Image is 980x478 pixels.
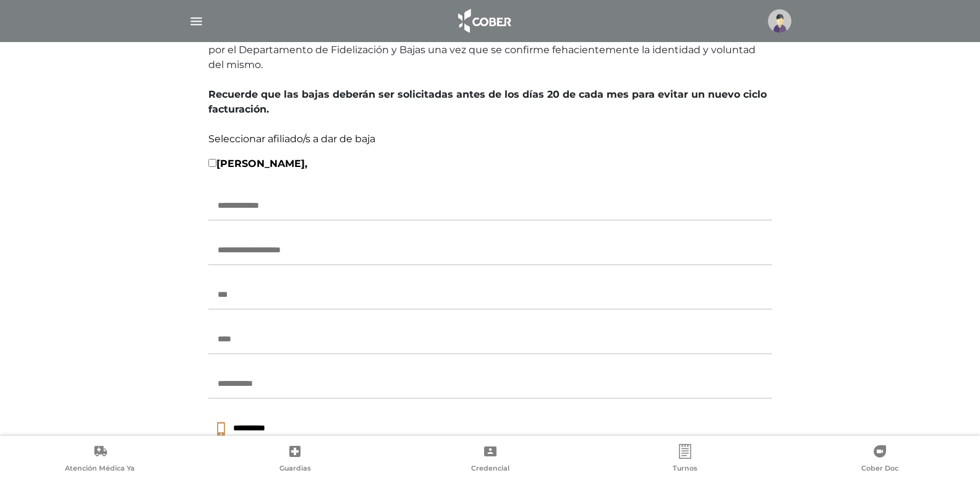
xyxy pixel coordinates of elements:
span: Turnos [673,464,697,475]
a: Guardias [197,444,392,476]
img: logo_cober_home-white.png [451,6,516,36]
img: Cober_menu-lines-white.svg [189,14,204,29]
input: [PERSON_NAME], [208,159,216,167]
span: Guardias [279,464,311,475]
span: Cober Doc [861,464,898,475]
a: Cober Doc [783,444,978,476]
span: Atención Médica Ya [65,464,135,475]
strong: Recuerde que las bajas deberán ser solicitadas antes de los días 20 de cada mes para evitar un nu... [208,88,767,115]
a: Atención Médica Ya [2,444,197,476]
span: Credencial [471,464,509,475]
a: Credencial [393,444,587,476]
label: [PERSON_NAME], [208,156,307,171]
img: profile-placeholder.svg [768,9,791,33]
p: Seleccionar afiliado/s a dar de baja [208,132,772,147]
a: Turnos [587,444,782,476]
